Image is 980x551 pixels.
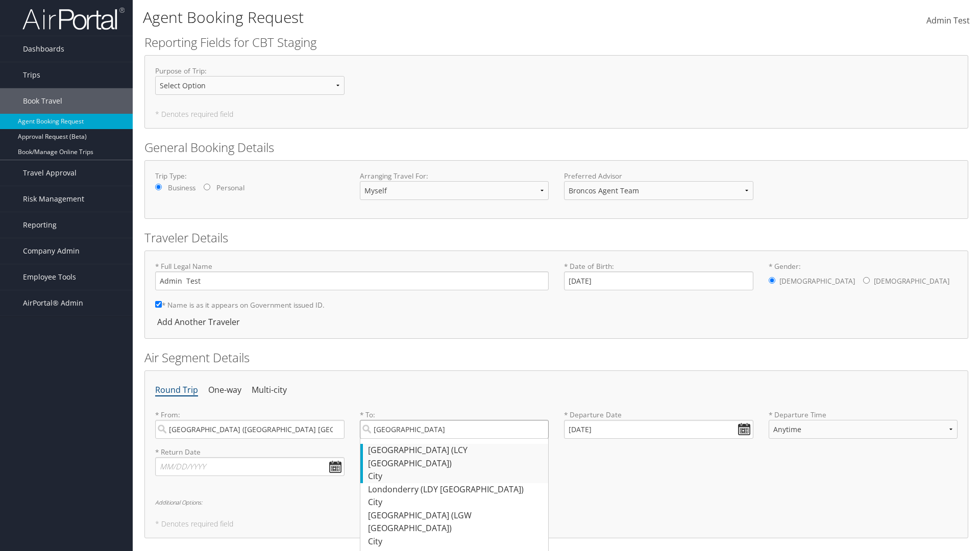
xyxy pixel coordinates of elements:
input: * Full Legal Name [155,271,549,290]
h2: General Booking Details [144,139,968,156]
div: [GEOGRAPHIC_DATA] (LGW [GEOGRAPHIC_DATA]) [368,509,544,535]
label: Business [168,183,195,193]
span: Employee Tools [23,264,76,290]
a: Admin Test [926,5,970,37]
label: * To: [360,410,549,439]
li: One-way [208,381,241,399]
div: [GEOGRAPHIC_DATA] (LCY [GEOGRAPHIC_DATA]) [368,444,544,470]
label: * Name is as it appears on Government issued ID. [155,295,325,314]
select: * Departure Time [769,420,958,439]
label: Arranging Travel For: [360,171,549,181]
h1: Agent Booking Request [143,7,694,28]
input: * Gender:[DEMOGRAPHIC_DATA][DEMOGRAPHIC_DATA] [769,277,775,284]
span: Trips [23,62,40,88]
li: Round Trip [155,381,198,399]
input: * Name is as it appears on Government issued ID. [155,301,162,308]
h6: Additional Options: [155,499,958,505]
h5: * Denotes required field [155,520,958,528]
span: Reporting [23,212,57,238]
label: [DEMOGRAPHIC_DATA] [779,271,855,291]
label: * Gender: [769,261,958,292]
input: MM/DD/YYYY [155,457,345,476]
span: Admin Test [926,15,970,26]
label: * From: [155,410,345,439]
label: * Departure Time [769,410,958,447]
label: * Departure Date [564,410,753,420]
div: Londonderry (LDY [GEOGRAPHIC_DATA]) [368,483,544,496]
span: Book Travel [23,88,62,114]
label: Preferred Advisor [564,171,753,181]
span: Company Admin [23,238,80,264]
input: * Date of Birth: [564,271,753,290]
div: City [368,535,544,548]
label: Trip Type: [155,171,345,181]
div: City [368,496,544,509]
span: Risk Management [23,186,84,212]
label: * Date of Birth: [564,261,753,290]
span: AirPortal® Admin [23,290,83,316]
label: Personal [216,183,244,193]
h2: Reporting Fields for CBT Staging [144,34,968,51]
h2: Traveler Details [144,229,968,246]
label: Purpose of Trip : [155,66,345,103]
h5: * Denotes required field [155,111,958,118]
div: City [368,470,544,483]
span: Dashboards [23,36,64,62]
label: [DEMOGRAPHIC_DATA] [874,271,949,291]
select: Purpose of Trip: [155,76,345,95]
h2: Air Segment Details [144,349,968,366]
input: City or Airport Code [155,420,345,439]
input: MM/DD/YYYY [564,420,753,439]
input: [GEOGRAPHIC_DATA] (LCY [GEOGRAPHIC_DATA])CityLondonderry (LDY [GEOGRAPHIC_DATA])City[GEOGRAPHIC_D... [360,420,549,439]
label: * Full Legal Name [155,261,549,290]
li: Multi-city [252,381,287,399]
input: * Gender:[DEMOGRAPHIC_DATA][DEMOGRAPHIC_DATA] [863,277,870,284]
img: airportal-logo.png [22,7,125,31]
span: Travel Approval [23,160,77,186]
div: Add Another Traveler [155,316,245,328]
label: * Return Date [155,447,345,457]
